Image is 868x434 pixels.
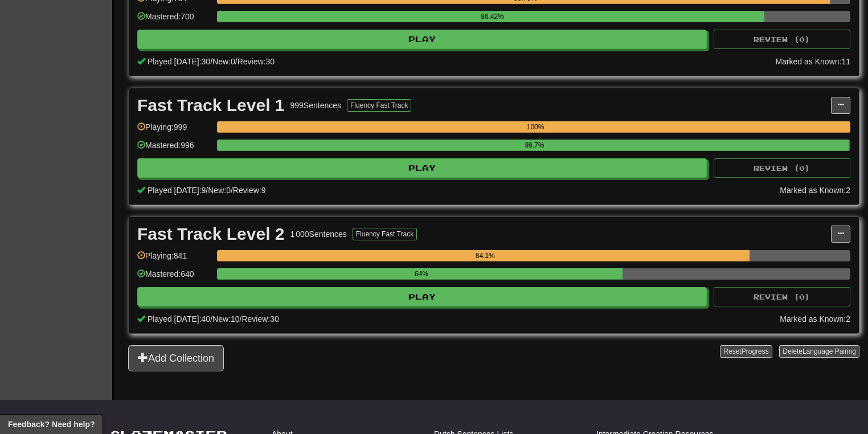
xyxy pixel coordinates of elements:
[148,314,210,324] span: Played [DATE]: 40
[220,11,764,22] div: 86.42%
[290,100,342,111] div: 999 Sentences
[148,57,210,66] span: Played [DATE]: 30
[720,345,772,358] button: ResetProgress
[714,30,850,49] button: Review (0)
[148,186,206,195] span: Played [DATE]: 9
[212,57,235,66] span: New: 0
[137,268,211,287] div: Mastered: 640
[353,228,417,240] button: Fluency Fast Track
[8,419,95,430] span: Open feedback widget
[137,250,211,269] div: Playing: 841
[137,140,211,158] div: Mastered: 996
[742,347,769,355] span: Progress
[803,347,856,355] span: Language Pairing
[240,314,242,324] span: /
[220,140,848,151] div: 99.7%
[220,268,622,280] div: 64%
[210,314,212,324] span: /
[233,186,266,195] span: Review: 9
[210,57,212,66] span: /
[714,158,850,178] button: Review (0)
[137,30,707,49] button: Play
[780,185,850,196] div: Marked as Known: 2
[208,186,231,195] span: New: 0
[779,345,859,358] button: DeleteLanguage Pairing
[241,314,279,324] span: Review: 30
[212,314,239,324] span: New: 10
[220,121,850,133] div: 100%
[137,11,211,30] div: Mastered: 700
[137,121,211,140] div: Playing: 999
[137,226,285,243] div: Fast Track Level 2
[137,287,707,306] button: Play
[714,287,850,306] button: Review (0)
[290,228,347,240] div: 1 000 Sentences
[137,158,707,178] button: Play
[780,313,850,325] div: Marked as Known: 2
[206,186,208,195] span: /
[220,250,750,261] div: 84.1%
[238,57,275,66] span: Review: 30
[235,57,238,66] span: /
[347,99,411,112] button: Fluency Fast Track
[231,186,233,195] span: /
[137,97,285,114] div: Fast Track Level 1
[128,345,224,371] button: Add Collection
[775,56,850,67] div: Marked as Known: 11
